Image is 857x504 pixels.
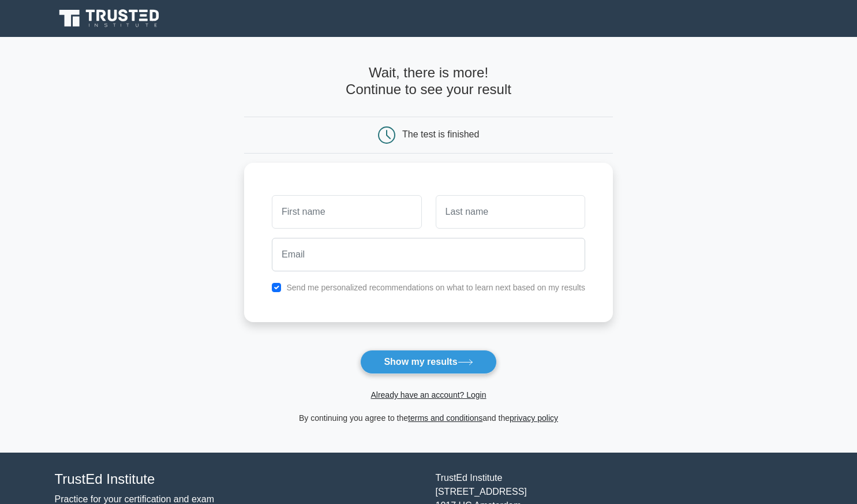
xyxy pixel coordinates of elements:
a: privacy policy [510,413,558,423]
a: Already have an account? Login [371,390,486,400]
input: Last name [436,195,585,229]
button: Show my results [360,350,496,374]
div: The test is finished [402,129,479,139]
input: First name [272,195,421,229]
a: Practice for your certification and exam [55,494,215,504]
h4: TrustEd Institute [55,471,422,488]
h4: Wait, there is more! Continue to see your result [244,65,613,98]
label: Send me personalized recommendations on what to learn next based on my results [286,283,585,292]
input: Email [272,238,585,271]
div: By continuing you agree to the and the [237,411,620,425]
a: terms and conditions [408,413,482,423]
